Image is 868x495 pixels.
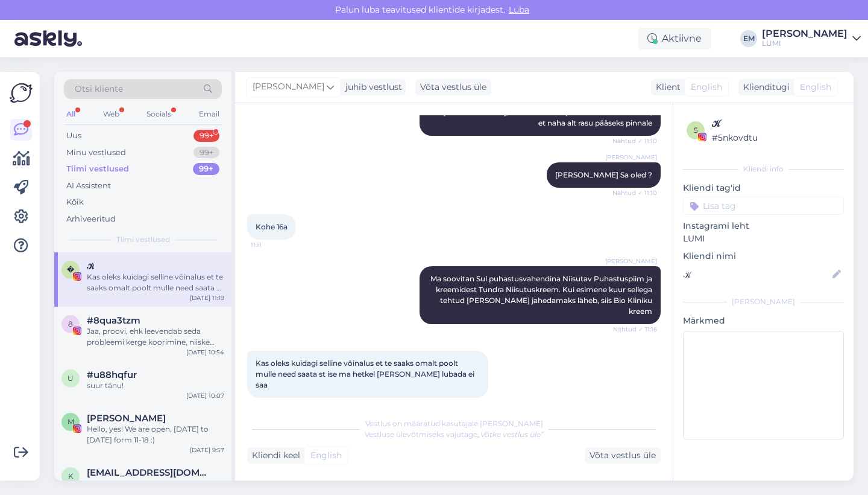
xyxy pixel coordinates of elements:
[694,126,698,135] span: 5
[365,419,543,428] span: Vestlus on määratud kasutajale [PERSON_NAME]
[555,170,652,179] span: [PERSON_NAME] Sa oled ?
[68,417,74,426] span: M
[144,106,174,122] div: Socials
[477,430,544,439] i: „Võtke vestlus üle”
[684,268,830,281] input: Lisa nimi
[683,296,844,307] div: [PERSON_NAME]
[116,234,170,245] span: Tiimi vestlused
[87,424,224,445] div: Hello, yes! We are open, [DATE] to [DATE] form 11-18 :)
[251,240,296,249] span: 11:11
[251,398,296,407] span: 11:19
[605,257,657,266] span: [PERSON_NAME]
[68,374,74,383] span: u
[75,83,123,95] span: Otsi kliente
[738,81,790,94] div: Klienditugi
[193,130,219,142] div: 99+
[612,188,657,197] span: Nähtud ✓ 11:10
[101,106,122,122] div: Web
[68,471,74,481] span: k
[612,136,657,145] span: Nähtud ✓ 11:10
[712,117,840,131] div: 𝒦
[247,449,300,462] div: Kliendi keel
[800,81,831,94] span: English
[762,39,848,48] div: LUMI
[190,445,224,455] div: [DATE] 9:57
[430,274,654,316] span: Ma soovitan Sul puhastusvahendina Niisutav Puhastuspiim ja kreemidest Tundra Niisutuskreem. Kui e...
[612,325,657,334] span: Nähtud ✓ 11:16
[87,326,224,348] div: Jaa, proovi, ehk leevendab seda probleemi kerge koorimine, niiske nahk [PERSON_NAME]. Võibolla aj...
[66,147,126,159] div: Minu vestlused
[67,265,74,274] span: �
[190,293,224,302] div: [DATE] 11:19
[683,164,844,174] div: Kliendi info
[638,28,711,49] div: Aktiivne
[10,81,33,104] img: Askly Logo
[683,220,844,232] p: Instagrami leht
[87,369,137,380] span: #u88hqfur
[310,449,342,462] span: English
[66,180,111,192] div: AI Assistent
[64,106,78,122] div: All
[197,106,222,122] div: Email
[87,315,140,326] span: #8qua3tzm
[87,380,224,391] div: suur tänu!
[186,348,224,357] div: [DATE] 10:54
[605,153,657,162] span: [PERSON_NAME]
[253,80,324,94] span: [PERSON_NAME]
[256,222,288,231] span: Kohe 16a
[256,359,476,389] span: Kas oleks kuidagi selline vôinalus et te saaks omalt poolt mulle need saata st ise ma hetkel [PER...
[193,147,219,159] div: 99+
[193,163,219,175] div: 99+
[651,81,681,94] div: Klient
[683,315,844,327] p: Märkmed
[740,30,757,47] div: EM
[87,413,166,424] span: Melanie Mock
[66,163,129,175] div: Tiimi vestlused
[87,261,94,272] span: 𝒦
[691,81,722,94] span: English
[762,29,861,48] a: [PERSON_NAME]LUMI
[762,29,848,39] div: [PERSON_NAME]
[68,319,73,328] span: 8
[66,213,116,225] div: Arhiveeritud
[683,232,844,245] p: LUMI
[683,182,844,194] p: Kliendi tag'id
[87,467,212,478] span: kristelglaser@gmail.com
[585,447,661,464] div: Võta vestlus üle
[186,391,224,400] div: [DATE] 10:07
[683,197,844,215] input: Lisa tag
[66,196,84,208] div: Kõik
[415,79,491,95] div: Võta vestlus üle
[712,131,840,144] div: # 5nkovdtu
[683,250,844,263] p: Kliendi nimi
[341,81,402,94] div: juhib vestlust
[505,4,533,15] span: Luba
[66,130,81,142] div: Uus
[87,272,224,293] div: Kas oleks kuidagi selline vôinalus et te saaks omalt poolt mulle need saata st ise ma hetkel [PER...
[365,430,544,439] span: Vestluse ülevõtmiseks vajutage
